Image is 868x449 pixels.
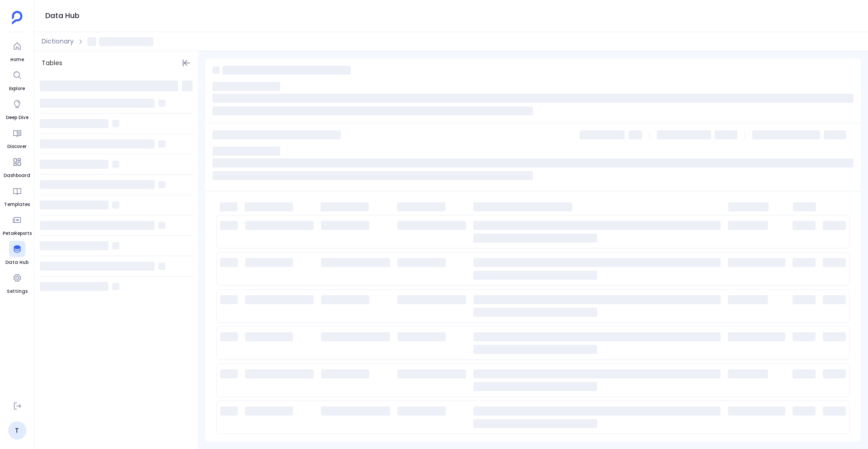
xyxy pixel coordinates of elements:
span: Deep Dive [6,114,28,121]
a: Templates [4,183,30,208]
span: Home [9,56,25,63]
span: Data Hub [5,259,28,266]
span: Dictionary [42,37,74,46]
span: Settings [7,288,28,295]
div: Tables [34,51,198,75]
span: Explore [9,85,25,92]
a: T [8,421,26,439]
a: Settings [7,270,28,295]
span: Discover [7,143,27,150]
a: Explore [9,67,25,92]
a: Deep Dive [6,96,28,121]
a: Dashboard [4,154,30,179]
span: Templates [4,201,30,208]
button: Hide Tables [180,57,193,69]
a: Discover [7,125,27,150]
a: PetaReports [3,212,32,237]
a: Home [9,38,25,63]
span: PetaReports [3,230,32,237]
img: petavue logo [12,11,23,24]
span: Dashboard [4,172,30,179]
h1: Data Hub [45,10,80,22]
a: Data Hub [5,241,28,266]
